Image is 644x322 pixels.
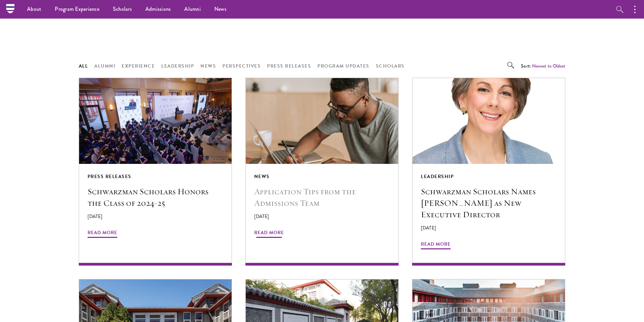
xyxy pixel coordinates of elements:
[421,240,451,250] span: Read More
[79,78,232,266] a: Press Releases Schwarzman Scholars Honors the Class of 2024-25 [DATE] Read More
[254,172,390,181] div: News
[421,224,556,231] p: [DATE]
[412,78,565,266] a: Leadership Schwarzman Scholars Names [PERSON_NAME] as New Executive Director [DATE] Read More
[421,186,556,220] h5: Schwarzman Scholars Names [PERSON_NAME] as New Executive Director
[94,62,115,70] button: Alumni
[521,63,531,69] span: Sort:
[122,62,155,70] button: Experience
[88,228,117,239] span: Read More
[267,62,311,70] button: Press Releases
[222,62,261,70] button: Perspectives
[88,186,223,209] h5: Schwarzman Scholars Honors the Class of 2024-25
[254,228,284,239] span: Read More
[532,63,566,70] button: Newest to Oldest
[254,213,390,220] p: [DATE]
[88,213,223,220] p: [DATE]
[317,62,369,70] button: Program Updates
[421,172,556,181] div: Leadership
[161,62,194,70] button: Leadership
[200,62,216,70] button: News
[246,78,398,266] a: News Application Tips from the Admissions Team [DATE] Read More
[88,172,223,181] div: Press Releases
[79,62,88,70] button: All
[254,186,390,209] h5: Application Tips from the Admissions Team
[376,62,405,70] button: Scholars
